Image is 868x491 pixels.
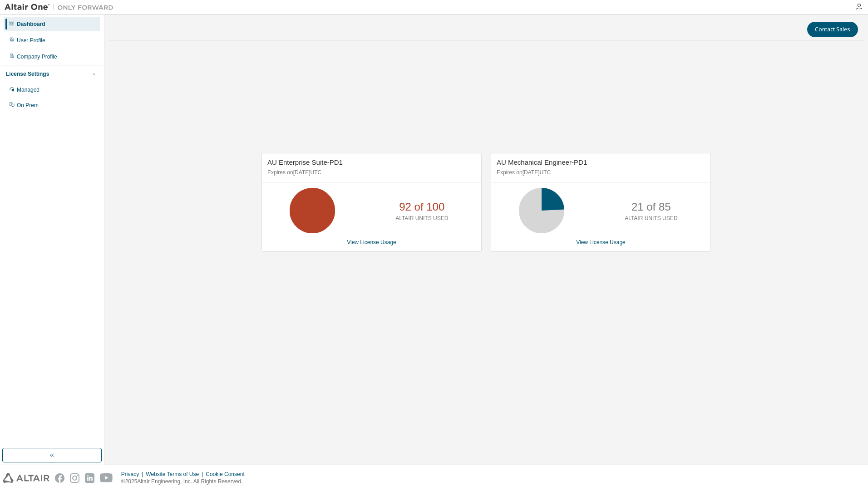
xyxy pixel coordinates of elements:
p: ALTAIR UNITS USED [395,215,448,222]
p: ALTAIR UNITS USED [625,215,677,222]
div: On Prem [17,102,39,109]
span: AU Enterprise Suite-PD1 [267,158,343,166]
a: View License Usage [576,239,626,245]
img: youtube.svg [100,473,113,483]
div: Company Profile [17,53,57,60]
p: Expires on [DATE] UTC [497,169,703,177]
span: AU Mechanical Engineer-PD1 [497,158,587,166]
img: altair_logo.svg [3,473,49,483]
p: 92 of 100 [399,199,444,215]
a: View License Usage [347,239,396,245]
img: facebook.svg [55,473,64,483]
div: License Settings [6,70,49,78]
p: © 2025 Altair Engineering, Inc. All Rights Reserved. [121,478,250,486]
div: Website Terms of Use [146,471,206,478]
div: Cookie Consent [206,471,250,478]
div: Privacy [121,471,146,478]
div: Managed [17,86,39,93]
p: 21 of 85 [631,199,671,215]
div: User Profile [17,37,45,44]
img: Altair One [5,3,118,12]
div: Dashboard [17,20,45,28]
img: instagram.svg [70,473,79,483]
p: Expires on [DATE] UTC [267,169,473,177]
img: linkedin.svg [85,473,94,483]
button: Contact Sales [807,22,858,37]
